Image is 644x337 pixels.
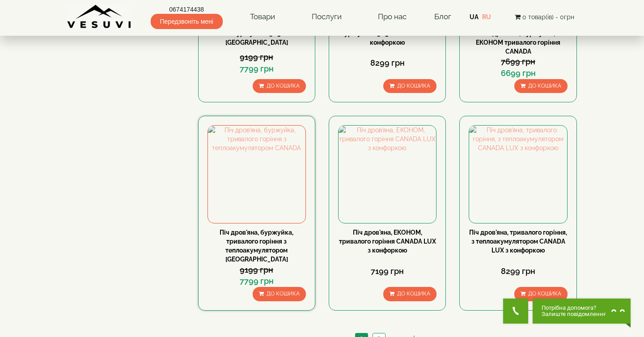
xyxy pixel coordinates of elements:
img: Завод VESUVI [67,4,132,29]
img: Піч дров'яна, буржуйка, тривалого горіння з теплоакумулятором CANADA [208,126,305,223]
a: 0674174438 [151,5,223,14]
a: Піч дров'яна, тривалого горіння, з теплоакумулятором CANADA LUX з конфоркою [469,229,567,254]
div: 9199 грн [208,264,306,276]
div: 7799 грн [208,63,306,75]
span: До кошика [397,291,430,297]
a: Послуги [303,7,351,27]
div: 7799 грн [208,275,306,287]
a: Товари [241,7,284,27]
a: Про нас [369,7,415,27]
span: До кошика [528,291,561,297]
button: До кошика [383,287,436,301]
img: Піч дров'яна, тривалого горіння, з теплоакумулятором CANADA LUX з конфоркою [469,126,567,223]
span: Передзвоніть мені [151,14,223,29]
button: До кошика [253,287,306,301]
div: 6699 грн [469,67,567,79]
a: Буржуйка 85м3 CANADA LUX з конфоркою [340,30,434,46]
span: Залиште повідомлення [542,311,606,317]
div: 7699 грн [469,56,567,67]
a: Піч дров'яна, буржуйка, ЕКОНОМ тривалого горіння CANADA [476,30,560,55]
button: До кошика [383,79,436,93]
a: UA [470,13,479,21]
button: До кошика [514,79,568,93]
a: Піч дров'яна, ЕКОНОМ, тривалого горіння CANADA LUX з конфоркою [339,229,436,254]
span: До кошика [267,83,300,89]
span: До кошика [528,83,561,89]
div: 9199 грн [208,51,306,63]
a: Блог [434,12,451,21]
a: Піч дров'яна, буржуйка, тривалого горіння з теплоакумулятором [GEOGRAPHIC_DATA] [220,229,293,263]
a: RU [482,13,491,21]
button: До кошика [253,79,306,93]
div: 8299 грн [338,57,436,69]
span: Потрібна допомога? [542,305,606,311]
div: 8299 грн [469,265,567,277]
a: Буржуйка 85м3 [GEOGRAPHIC_DATA] [225,30,288,46]
span: До кошика [267,291,300,297]
button: До кошика [514,287,568,301]
button: Get Call button [503,299,528,324]
button: 0 товар(ів) - 0грн [512,12,577,22]
span: 0 товар(ів) - 0грн [522,13,574,21]
div: 7199 грн [338,265,436,277]
span: До кошика [397,83,430,89]
img: Піч дров'яна, ЕКОНОМ, тривалого горіння CANADA LUX з конфоркою [339,126,436,223]
button: Chat button [533,299,631,324]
